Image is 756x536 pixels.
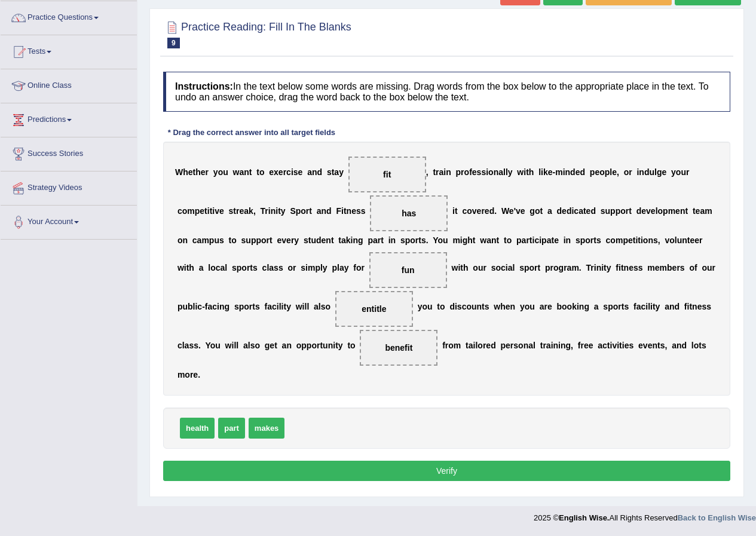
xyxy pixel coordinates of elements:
b: s [356,206,361,216]
b: r [291,235,294,245]
b: s [241,235,246,245]
b: t [687,235,690,245]
b: p [605,167,610,177]
a: Success Stories [1,137,137,167]
b: s [400,235,405,245]
b: e [628,235,633,245]
b: m [668,206,675,216]
b: o [643,235,648,245]
b: o [599,167,605,177]
b: m [187,206,194,216]
b: o [488,167,494,177]
b: g [657,167,662,177]
b: t [638,235,641,245]
b: o [218,167,224,177]
b: o [177,235,183,245]
b: g [529,206,535,216]
b: n [353,235,359,245]
b: m [452,235,460,245]
b: v [472,206,477,216]
b: . [494,206,497,216]
b: a [334,167,339,177]
b: t [418,235,421,245]
b: t [204,206,207,216]
b: o [301,206,306,216]
b: F [336,206,341,216]
b: t [331,235,334,245]
b: o [669,235,675,245]
b: c [606,235,611,245]
span: has [402,209,416,218]
b: t [504,235,507,245]
b: t [308,235,311,245]
b: y [671,167,676,177]
b: t [332,167,335,177]
b: i [524,167,526,177]
b: l [506,167,508,177]
b: t [233,206,236,216]
b: v [215,206,219,216]
b: W [175,167,183,177]
b: a [373,235,378,245]
b: s [477,167,482,177]
b: a [547,206,552,216]
b: l [675,235,677,245]
b: i [276,206,278,216]
b: e [188,167,193,177]
b: t [629,206,632,216]
b: n [491,235,497,245]
b: k [249,206,253,216]
b: r [306,206,309,216]
b: t [593,235,596,245]
b: p [610,206,616,216]
b: n [391,235,396,245]
b: m [555,167,562,177]
b: t [344,206,347,216]
b: a [579,206,583,216]
b: u [246,235,251,245]
b: l [610,167,612,177]
b: u [649,167,654,177]
b: f [469,167,472,177]
b: s [576,235,580,245]
b: h [183,167,188,177]
b: e [351,206,356,216]
b: e [554,235,559,245]
b: - [553,167,556,177]
b: k [543,167,548,177]
b: e [562,206,567,216]
b: e [509,206,514,216]
span: Drop target [370,195,448,231]
b: n [566,235,571,245]
b: e [219,206,224,216]
b: e [586,206,591,216]
b: p [256,235,261,245]
span: fit [383,170,391,179]
b: a [522,235,527,245]
b: o [261,235,267,245]
b: o [507,235,512,245]
span: Drop target [369,252,447,288]
b: m [616,235,623,245]
b: i [452,206,455,216]
b: t [693,206,696,216]
b: o [624,167,629,177]
b: r [686,167,689,177]
b: p [590,167,595,177]
b: w [233,167,240,177]
span: 9 [167,38,180,48]
b: e [485,206,489,216]
b: e [595,167,599,177]
b: t [229,235,232,245]
a: Back to English Wise [678,513,756,522]
b: a [239,167,244,177]
b: o [610,235,616,245]
a: Practice Questions [1,1,137,31]
b: i [207,206,210,216]
b: o [231,235,237,245]
b: n [680,206,685,216]
b: i [388,235,391,245]
b: d [580,167,585,177]
b: y [213,167,218,177]
b: s [293,167,298,177]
